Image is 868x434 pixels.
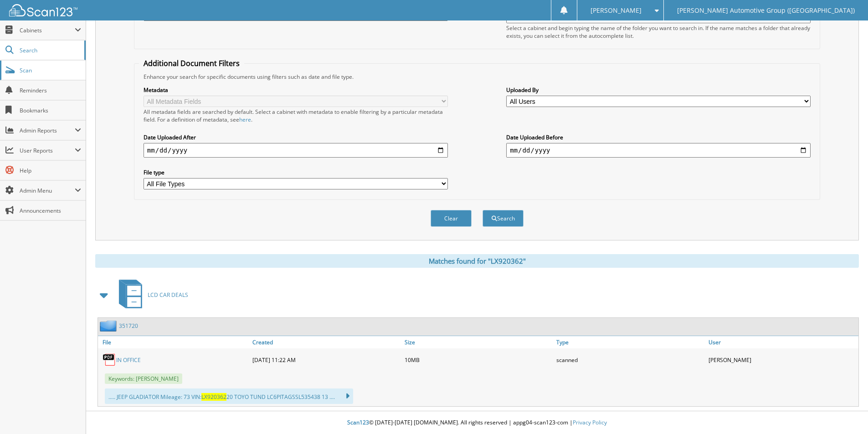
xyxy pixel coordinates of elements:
[706,336,858,348] a: User
[706,351,858,369] div: [PERSON_NAME]
[402,336,555,348] a: Size
[20,207,81,214] span: Announcements
[201,393,226,401] span: LX920362
[20,107,81,114] span: Bookmarks
[144,108,448,123] div: All metadata fields are searched by default. Select a cabinet with metadata to enable filtering b...
[20,167,81,174] span: Help
[86,412,868,434] div: © [DATE]-[DATE] [DOMAIN_NAME]. All rights reserved | appg04-scan123-com |
[573,419,607,426] a: Privacy Policy
[20,66,81,74] span: Scan
[139,73,815,81] div: Enhance your search for specific documents using filters such as date and file type.
[347,419,369,426] span: Scan123
[144,133,448,141] label: Date Uploaded After
[116,356,141,364] a: IN OFFICE
[20,127,75,134] span: Admin Reports
[9,4,77,16] img: scan123-logo-white.svg
[239,116,251,123] a: here
[144,86,448,94] label: Metadata
[144,168,448,176] label: File type
[250,336,402,348] a: Created
[20,87,81,94] span: Reminders
[148,291,188,299] span: LCD CAR DEALS
[20,147,75,154] span: User Reports
[506,143,811,158] input: end
[100,320,119,332] img: folder2.png
[506,133,811,141] label: Date Uploaded Before
[113,277,188,313] a: LCD CAR DEALS
[554,336,706,348] a: Type
[144,143,448,158] input: start
[483,210,524,227] button: Search
[119,322,138,330] a: 351720
[402,351,555,369] div: 10MB
[591,8,642,13] span: [PERSON_NAME]
[677,8,855,13] span: [PERSON_NAME] Automotive Group ([GEOGRAPHIC_DATA])
[431,210,472,227] button: Clear
[105,388,353,404] div: ..... JEEP GLADIATOR Mileage: 73 VIN: 20 TOYO TUND LC6PITAGSSL535438 13 ....
[95,254,859,268] div: Matches found for "LX920362"
[554,351,706,369] div: scanned
[103,353,116,367] img: PDF.png
[20,46,80,54] span: Search
[822,390,868,434] iframe: Chat Widget
[98,336,250,348] a: File
[20,187,75,194] span: Admin Menu
[20,26,75,34] span: Cabinets
[506,86,811,94] label: Uploaded By
[250,351,402,369] div: [DATE] 11:22 AM
[105,373,182,384] span: Keywords: [PERSON_NAME]
[139,58,244,68] legend: Additional Document Filters
[506,24,811,40] div: Select a cabinet and begin typing the name of the folder you want to search in. If the name match...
